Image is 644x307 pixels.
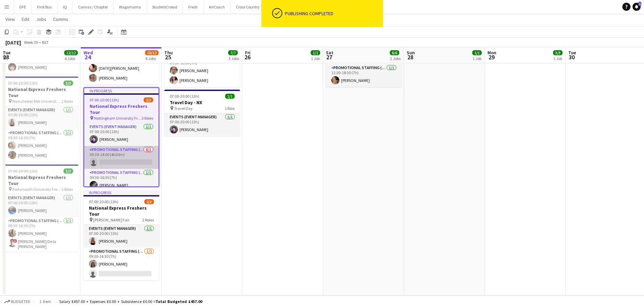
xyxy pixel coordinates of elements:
app-job-card: 07:00-20:00 (13h)3/3National Express Freshers Tour Manchester Met University Freshers Fair2 Roles... [3,76,78,162]
span: 3/3 [64,168,73,174]
div: 2 Jobs [390,56,401,61]
span: 30 [567,53,576,61]
app-card-role: Promotional Staffing (Brand Ambassadors)0/109:30-14:00 (4h30m) [84,146,159,169]
span: Manchester Met University Freshers Fair [13,99,62,104]
button: Budgeted [3,298,31,305]
span: 24 [82,53,93,61]
button: Fresh [183,0,204,13]
span: 1 item [37,299,53,304]
span: 1 [638,2,641,6]
app-job-card: In progress07:00-20:00 (13h)2/3National Express Freshers Tour Nottingham University Freshers Fair... [84,87,159,187]
span: Budgeted [11,299,30,304]
span: 27 [325,53,333,61]
app-card-role: Promotional Staffing (Brand Ambassadors)1/109:30-16:30 (7h)[PERSON_NAME] [84,169,159,192]
span: 12/12 [64,50,78,55]
app-card-role: Events (Event Manager)1/107:00-20:00 (13h)[PERSON_NAME] [84,123,159,146]
div: 3 Jobs [229,56,239,61]
a: 1 [633,3,641,11]
div: [DATE] [5,39,21,46]
span: 3/3 [64,81,73,86]
span: 2/3 [144,199,154,204]
span: [PERSON_NAME] Fair [93,217,129,222]
h3: National Express Freshers Tour [84,205,159,217]
span: Tue [3,50,10,56]
div: 4 Jobs [65,56,77,61]
div: In progress [84,88,159,93]
button: IQ [57,0,73,13]
app-card-role: Promotional Staffing (Brand Ambassadors)2/209:30-16:30 (7h)[PERSON_NAME][PERSON_NAME] [3,129,78,162]
span: ! [13,239,17,243]
span: 23 [2,53,10,61]
span: Total Budgeted £457.00 [156,299,202,304]
span: Week 39 [22,40,39,45]
span: 07:00-20:00 (13h) [8,168,38,174]
span: Travel Day [174,106,193,111]
button: Canvas / Chapter [73,0,114,13]
div: 4 Jobs [145,56,158,61]
div: Publishing completed [285,10,380,17]
a: View [3,15,18,24]
span: Thu [164,50,173,56]
button: Cross Country Trains [231,0,277,13]
span: 26 [244,53,251,61]
span: 07:00-20:00 (13h) [90,97,119,102]
div: 1 Job [311,56,320,61]
span: 07:00-20:00 (13h) [8,81,38,86]
h3: National Express Freshers Tour [84,103,159,115]
span: 2 Roles [142,217,154,222]
app-card-role: Events (Event Manager)1/107:00-20:00 (13h)[PERSON_NAME] [3,194,78,217]
span: 25 [163,53,173,61]
div: 1 Job [553,56,562,61]
span: 29 [486,53,496,61]
div: Salary £457.00 + Expenses £0.00 + Subsistence £0.00 = [59,299,202,304]
button: AirCoach [204,0,231,13]
span: 6/6 [390,50,399,55]
span: 28 [406,53,415,61]
h3: Travel Day - NX [164,99,240,105]
span: 7/7 [228,50,238,55]
span: Fri [245,50,251,56]
app-card-role: Promotional Staffing (Brand Ambassadors)2/209:30-16:30 (7h)[PERSON_NAME]![PERSON_NAME] De la [PER... [3,217,78,252]
h3: National Express Freshers Tour [3,86,78,98]
app-card-role: Promotional Staffing (Brand Ambassadors)1/111:30-18:30 (7h)[PERSON_NAME] [326,64,402,87]
span: Comms [53,16,68,22]
span: 1/1 [225,94,235,99]
span: 2 Roles [62,99,73,104]
a: Jobs [33,15,49,24]
button: StudentCrowd [147,0,183,13]
span: 1/1 [311,50,320,55]
app-card-role: Events (Event Manager)1/107:00-20:00 (13h)[PERSON_NAME] [84,225,159,248]
span: Mon [487,50,496,56]
h3: National Express Freshers Tour [3,174,78,186]
span: 10/12 [145,50,159,55]
app-card-role: Events (Event Manager)1/107:00-20:00 (13h)[PERSON_NAME] [3,106,78,129]
app-card-role: Events (Event Manager)1/107:00-20:00 (13h)[PERSON_NAME] [164,113,240,136]
app-job-card: 07:00-20:00 (13h)3/3National Express Freshers Tour Portsmouth University Freshers Fair2 RolesEven... [3,164,78,252]
span: 07:00-20:00 (13h) [170,94,199,99]
span: Wed [84,50,93,56]
span: Sun [407,50,415,56]
div: 1 Job [473,56,481,61]
button: DFE [14,0,32,13]
app-card-role: Promotional Staffing (Brand Ambassadors)2/209:30-16:30 (7h)[DATE][PERSON_NAME][PERSON_NAME] [84,52,159,85]
app-job-card: 07:00-20:00 (13h)1/1Travel Day - NX Travel Day1 RoleEvents (Event Manager)1/107:00-20:00 (13h)[PE... [164,90,240,136]
div: In progress [84,190,159,195]
span: 1/1 [472,50,482,55]
span: View [5,16,15,22]
span: Nottingham University Freshers Fair [94,116,142,121]
span: Jobs [36,16,46,22]
app-job-card: In progress07:00-20:00 (13h)2/3National Express Freshers Tour [PERSON_NAME] Fair2 RolesEvents (Ev... [84,190,159,280]
span: Tue [568,50,576,56]
span: 3 Roles [142,116,153,121]
app-card-role: Promotional Staffing (Brand Ambassadors)1/209:30-16:30 (7h)[PERSON_NAME] [84,248,159,280]
span: 3/3 [553,50,563,55]
a: Comms [50,15,71,24]
span: Sat [326,50,333,56]
span: Edit [22,16,29,22]
span: 2 Roles [62,187,73,192]
span: Portsmouth University Freshers Fair [13,187,62,192]
button: First Bus [32,0,57,13]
